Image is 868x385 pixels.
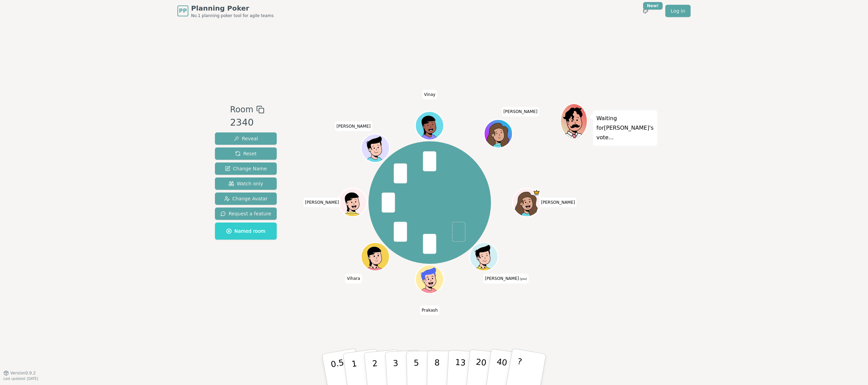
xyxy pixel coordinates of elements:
[422,90,437,99] span: Click to change your name
[225,165,267,172] span: Change Name
[229,180,263,187] span: Watch only
[215,132,277,145] button: Reveal
[335,122,372,131] span: Click to change your name
[596,114,654,142] p: Waiting for [PERSON_NAME] 's vote...
[215,192,277,205] button: Change Avatar
[539,198,577,207] span: Click to change your name
[519,278,527,281] span: (you)
[230,103,253,116] span: Room
[483,274,529,284] span: Click to change your name
[533,189,540,196] span: Staci is the host
[230,116,264,130] div: 2340
[643,2,663,10] div: New!
[215,177,277,190] button: Watch only
[215,223,277,240] button: Named room
[215,147,277,160] button: Reset
[345,274,362,284] span: Click to change your name
[665,5,691,17] a: Log in
[177,3,274,18] a: PPPlanning PokerNo.1 planning poker tool for agile teams
[639,5,652,17] button: New!
[471,243,497,270] button: Click to change your avatar
[215,208,277,220] button: Request a feature
[420,305,439,315] span: Click to change your name
[224,195,268,202] span: Change Avatar
[191,13,274,18] span: No.1 planning poker tool for agile teams
[235,150,257,157] span: Reset
[10,370,36,376] span: Version 0.9.2
[226,228,265,234] span: Named room
[303,198,341,207] span: Click to change your name
[3,370,36,376] button: Version0.9.2
[234,135,258,142] span: Reveal
[215,162,277,175] button: Change Name
[179,7,187,15] span: PP
[191,3,274,13] span: Planning Poker
[502,107,539,117] span: Click to change your name
[220,210,271,217] span: Request a feature
[3,377,38,381] span: Last updated: [DATE]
